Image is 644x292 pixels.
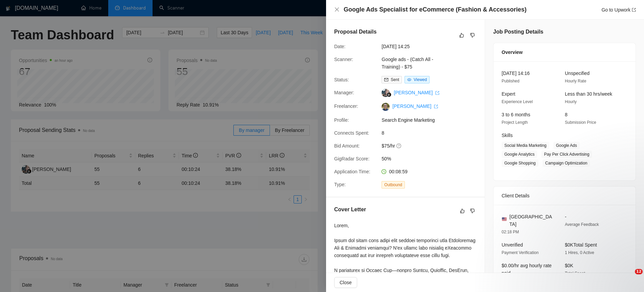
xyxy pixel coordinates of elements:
[396,143,402,149] span: question-circle
[470,208,475,214] span: dislike
[493,28,543,36] h5: Job Posting Details
[502,151,537,158] span: Google Analytics
[468,31,477,39] button: dislike
[344,5,527,14] h4: Google Ads Specialist for eCommerce (Fashion & Accessories)
[334,90,354,95] span: Manager:
[334,206,366,214] h5: Cover Letter
[334,277,357,288] button: Close
[334,7,340,13] button: Close
[601,7,636,13] a: Go to Upworkexport
[565,214,567,219] span: -
[334,7,340,12] span: close
[382,155,483,162] span: 50%
[334,44,345,49] span: Date:
[502,159,538,167] span: Google Shopping
[334,156,369,161] span: GigRadar Score:
[458,31,466,39] button: like
[334,169,370,174] span: Application Time:
[334,117,349,123] span: Profile:
[414,77,427,82] span: Viewed
[502,79,520,83] span: Published
[382,129,483,137] span: 8
[502,187,627,205] div: Client Details
[382,116,483,124] span: Search Engine Marketing
[340,279,352,286] span: Close
[502,230,519,234] span: 02:18 PM
[334,28,376,36] h5: Proposal Details
[394,90,439,95] a: [PERSON_NAME] export
[502,112,530,117] span: 3 to 6 months
[382,181,405,189] span: Outbound
[502,120,528,125] span: Project Length
[460,208,465,214] span: like
[502,142,549,149] span: Social Media Marketing
[635,269,643,274] span: 12
[565,112,568,117] span: 8
[565,79,586,83] span: Hourly Rate
[565,91,612,97] span: Less than 30 hrs/week
[565,99,577,104] span: Hourly
[621,269,637,285] iframe: Intercom live chat
[502,48,523,56] span: Overview
[407,78,411,82] span: eye
[334,77,349,82] span: Status:
[565,71,590,76] span: Unspecified
[565,222,599,227] span: Average Feedback
[458,207,466,215] button: like
[334,57,353,62] span: Scanner:
[502,242,523,248] span: Unverified
[502,263,552,276] span: $0.00/hr avg hourly rate paid
[435,91,439,95] span: export
[459,33,464,38] span: like
[392,103,438,109] a: [PERSON_NAME] export
[382,57,433,70] a: Google ads - (Catch All - Training) - $75
[387,92,391,97] img: gigradar-bm.png
[382,103,390,111] img: c14aVtiPkCJpaRz30DFYIrCbP6zdjsudrWMZgaOHfwZDCff_10e4oWbkyv9rxuwW3H
[502,99,533,104] span: Experience Level
[543,159,590,167] span: Campaign Optimization
[391,77,399,82] span: Sent
[632,8,636,12] span: export
[382,43,483,50] span: [DATE] 14:25
[502,250,538,255] span: Payment Verification
[334,130,369,136] span: Connects Spent:
[384,78,388,82] span: mail
[502,217,507,221] img: 🇺🇸
[541,151,592,158] span: Pay Per Click Advertising
[334,182,346,187] span: Type:
[565,120,596,125] span: Submission Price
[389,169,408,174] span: 00:08:59
[502,91,515,97] span: Expert
[553,142,580,149] span: Google Ads
[470,33,475,38] span: dislike
[502,71,530,76] span: [DATE] 14:16
[468,207,477,215] button: dislike
[334,103,358,109] span: Freelancer:
[382,169,386,174] span: clock-circle
[382,142,483,150] span: $75/hr
[502,133,513,138] span: Skills
[334,143,360,149] span: Bid Amount:
[509,213,554,228] span: [GEOGRAPHIC_DATA]
[434,104,438,109] span: export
